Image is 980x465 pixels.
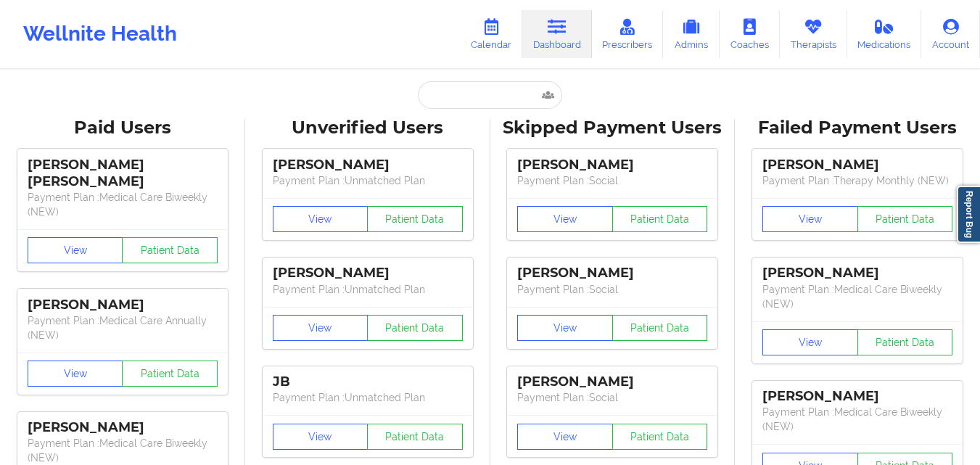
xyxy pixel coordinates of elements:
p: Payment Plan : Therapy Monthly (NEW) [762,173,952,188]
a: Account [921,10,980,58]
button: View [517,315,613,341]
button: View [273,424,368,450]
div: [PERSON_NAME] [PERSON_NAME] [28,157,218,190]
a: Admins [663,10,720,58]
button: View [28,361,123,387]
a: Dashboard [522,10,592,58]
div: [PERSON_NAME] [762,157,952,173]
a: Calendar [460,10,522,58]
p: Payment Plan : Unmatched Plan [273,282,463,297]
a: Prescribers [592,10,664,58]
div: [PERSON_NAME] [28,419,218,436]
a: Therapists [780,10,847,58]
div: [PERSON_NAME] [517,374,707,390]
button: View [28,237,123,263]
div: Paid Users [10,117,235,139]
p: Payment Plan : Medical Care Annually (NEW) [28,313,218,342]
button: Patient Data [367,315,463,341]
button: View [517,424,613,450]
div: [PERSON_NAME] [517,265,707,281]
div: [PERSON_NAME] [28,297,218,313]
a: Medications [847,10,922,58]
button: Patient Data [367,424,463,450]
button: Patient Data [857,206,953,232]
p: Payment Plan : Social [517,390,707,405]
p: Payment Plan : Medical Care Biweekly (NEW) [762,282,952,311]
div: [PERSON_NAME] [273,265,463,281]
button: Patient Data [367,206,463,232]
button: Patient Data [857,329,953,355]
div: Failed Payment Users [745,117,970,139]
button: View [273,315,368,341]
div: [PERSON_NAME] [762,265,952,281]
button: Patient Data [612,315,708,341]
button: Patient Data [122,237,218,263]
a: Coaches [720,10,780,58]
p: Payment Plan : Unmatched Plan [273,390,463,405]
div: [PERSON_NAME] [762,388,952,405]
button: View [273,206,368,232]
div: JB [273,374,463,390]
div: Unverified Users [255,117,480,139]
a: Report Bug [957,186,980,243]
div: [PERSON_NAME] [273,157,463,173]
p: Payment Plan : Unmatched Plan [273,173,463,188]
div: Skipped Payment Users [501,117,725,139]
p: Payment Plan : Medical Care Biweekly (NEW) [28,190,218,219]
p: Payment Plan : Social [517,282,707,297]
div: [PERSON_NAME] [517,157,707,173]
button: Patient Data [612,206,708,232]
button: View [762,329,858,355]
button: Patient Data [612,424,708,450]
button: View [517,206,613,232]
p: Payment Plan : Medical Care Biweekly (NEW) [28,436,218,465]
button: Patient Data [122,361,218,387]
p: Payment Plan : Medical Care Biweekly (NEW) [762,405,952,434]
button: View [762,206,858,232]
p: Payment Plan : Social [517,173,707,188]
